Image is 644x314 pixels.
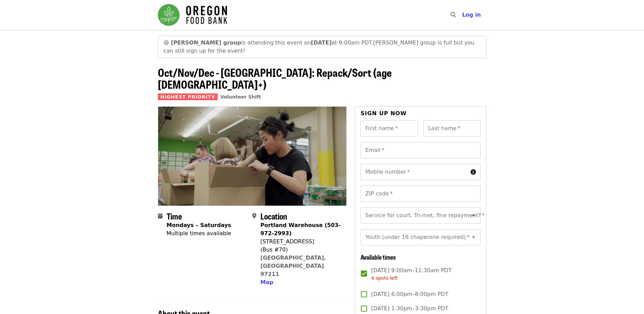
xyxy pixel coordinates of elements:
[167,222,231,228] strong: Mondays – Saturdays
[361,110,407,117] span: Sign up now
[260,238,341,246] div: [STREET_ADDRESS]
[260,255,326,277] a: [GEOGRAPHIC_DATA], [GEOGRAPHIC_DATA] 97211
[260,278,273,286] button: Map
[260,246,341,254] div: (Bus #70)
[361,142,480,158] input: Email
[361,252,396,261] span: Available times
[361,164,467,180] input: Mobile number
[460,7,465,23] input: Search
[164,39,169,46] span: grinning face emoji
[361,120,418,137] input: First name
[158,107,347,205] img: Oct/Nov/Dec - Portland: Repack/Sort (age 8+) organized by Oregon Food Bank
[171,39,241,46] strong: [PERSON_NAME] group
[371,290,448,298] span: [DATE] 6:00pm–8:00pm PDT
[167,210,182,222] span: Time
[158,64,392,92] span: Oct/Nov/Dec - [GEOGRAPHIC_DATA]: Repack/Sort (age [DEMOGRAPHIC_DATA]+)
[220,94,261,100] a: Volunteer Shift
[450,12,456,18] i: search icon
[158,93,218,100] span: Highest Priority
[423,120,481,137] input: Last name
[371,275,398,281] span: 4 spots left
[252,213,256,219] i: map-marker-alt icon
[469,211,478,220] button: Open
[260,279,273,285] span: Map
[361,186,480,202] input: ZIP code
[469,232,478,242] button: Open
[158,213,163,219] i: calendar icon
[457,8,486,22] button: Log in
[462,12,481,18] span: Log in
[260,222,341,237] strong: Portland Warehouse (503-972-2993)
[260,210,287,222] span: Location
[371,304,448,313] span: [DATE] 1:30pm–3:30pm PDT
[167,229,231,238] div: Multiple times available
[471,169,476,175] i: circle-info icon
[311,39,332,46] strong: [DATE]
[371,266,452,282] span: [DATE] 9:00am–11:30am PDT
[158,4,227,26] img: Oregon Food Bank - Home
[171,39,373,46] span: is attending this event on at 9:00am PDT.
